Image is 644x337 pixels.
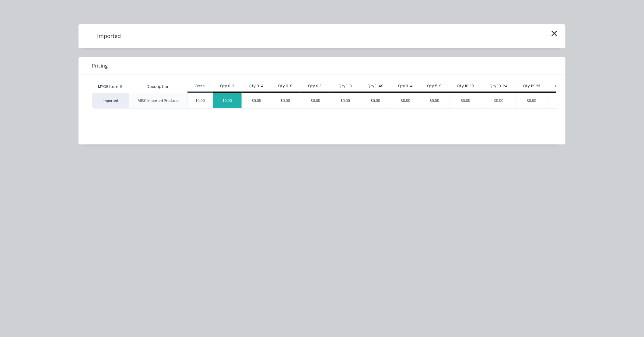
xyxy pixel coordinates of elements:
div: Qty 20-49 [548,83,581,89]
div: $0.00 [242,93,271,108]
div: Qty 1-9 [331,83,360,89]
div: MISC Imported Products [138,98,179,103]
div: Qty 12-23 [515,83,548,89]
div: $0.00 [360,93,391,108]
div: Qty 10-24 [482,83,515,89]
div: Qty 0-4 [242,83,271,89]
div: Qty 0-2 [213,83,242,89]
div: Qty 0-11 [300,83,331,89]
div: $0.00 [450,93,482,108]
div: $0.00 [482,93,515,108]
h4: Imported [88,30,130,42]
div: $0.00 [213,93,242,108]
div: $0.00 [391,93,420,108]
div: $0.00 [331,93,360,108]
div: Description [142,79,174,94]
div: Qty 1-49 [360,83,391,89]
div: $0.00 [548,93,581,108]
div: Qty 5-9 [420,83,449,89]
div: $0.00 [420,93,449,108]
div: Imported [92,93,129,109]
div: Qty 3-4 [391,83,420,89]
div: $0.00 [271,93,300,108]
div: $0.00 [188,93,213,108]
span: Pricing [92,62,108,69]
div: Base [187,83,213,89]
div: Qty 0-9 [271,83,300,89]
div: $0.00 [300,93,331,108]
div: Qty 10-19 [449,83,482,89]
div: MYOB Item # [92,81,129,93]
div: $0.00 [516,93,548,108]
